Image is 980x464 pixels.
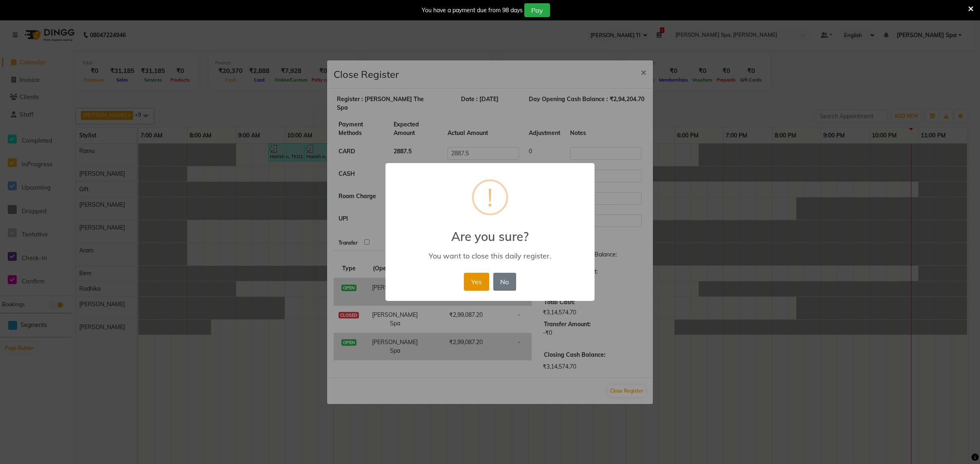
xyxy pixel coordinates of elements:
[385,219,595,244] h2: Are you sure?
[397,251,583,261] div: You want to close this daily register.
[524,3,550,17] button: Pay
[493,273,516,291] button: No
[464,273,489,291] button: Yes
[422,6,523,15] div: You have a payment due from 98 days
[487,181,493,214] div: !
